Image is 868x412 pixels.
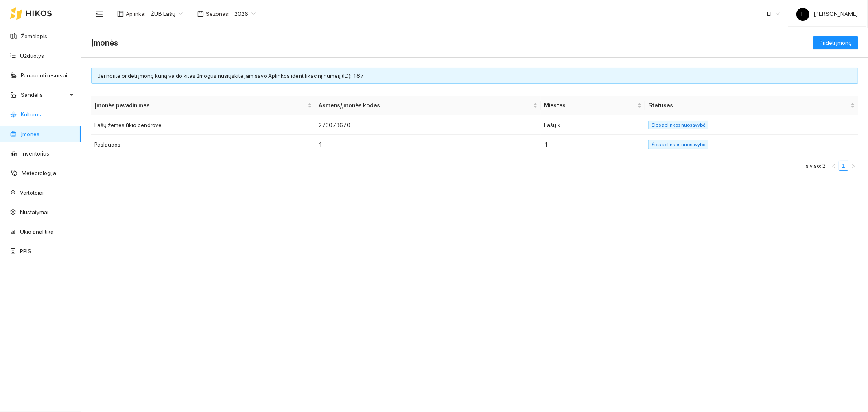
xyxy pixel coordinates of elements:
span: Šios aplinkos nuosavybė [648,121,708,129]
a: Ūkio analitika [20,228,54,235]
button: left [829,161,839,171]
td: 1 [541,135,645,154]
td: Lašų žemės ūkio bendrovė [91,115,315,135]
a: Inventorius [22,150,49,157]
td: Lašų k. [541,115,645,135]
a: Nustatymai [20,209,48,215]
td: 1 [315,135,541,154]
span: Asmens/įmonės kodas [319,101,531,110]
li: Atgal [829,161,839,171]
span: Įmonės [91,36,118,49]
span: L [802,8,805,21]
span: Sandėlis [21,87,67,103]
a: Žemėlapis [21,33,47,39]
th: this column's title is Asmens/įmonės kodas,this column is sortable [315,96,541,115]
th: this column's title is Miestas,this column is sortable [541,96,645,115]
span: ŽŪB Lašų [151,8,183,20]
span: Šios aplinkos nuosavybė [648,140,708,149]
th: this column's title is Įmonės pavadinimas,this column is sortable [91,96,315,115]
button: menu-fold [91,6,107,22]
li: Iš viso: 2 [805,161,826,171]
th: this column's title is Statusas,this column is sortable [645,96,858,115]
td: Paslaugos [91,135,315,154]
span: Pridėti įmonę [820,38,852,47]
span: left [831,164,836,169]
span: Sezonas : [206,9,230,18]
span: LT [767,8,780,20]
a: Užduotys [20,53,44,59]
span: Miestas [544,101,636,110]
span: menu-fold [96,10,103,18]
div: Jei norite pridėti įmonę kurią valdo kitas žmogus nusiųskite jam savo Aplinkos identifikacinį num... [98,71,852,80]
span: layout [117,11,124,17]
span: Statusas [648,101,849,110]
a: PPIS [20,248,31,254]
a: Įmonės [21,131,39,137]
span: Įmonės pavadinimas [94,101,306,110]
span: Aplinka : [126,9,146,18]
a: Kultūros [21,111,41,118]
span: 2026 [234,8,256,20]
span: [PERSON_NAME] [796,11,858,17]
td: 273073670 [315,115,541,135]
span: right [851,164,856,169]
a: Panaudoti resursai [21,72,67,79]
a: Vartotojai [20,189,44,196]
li: 1 [839,161,848,171]
a: 1 [839,161,848,170]
button: right [848,161,858,171]
button: Pridėti įmonę [813,36,858,49]
a: Meteorologija [22,170,56,176]
span: calendar [197,11,204,17]
li: Pirmyn [848,161,858,171]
